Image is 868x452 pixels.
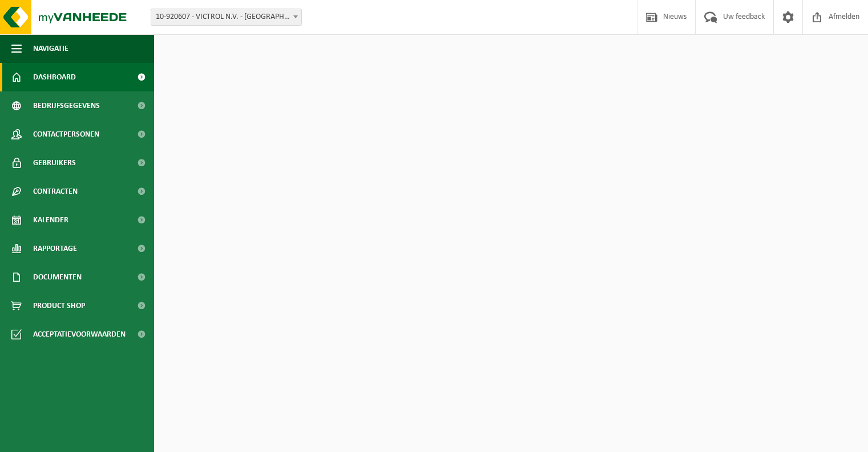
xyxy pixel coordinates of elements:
span: Dashboard [33,63,76,91]
span: Contactpersonen [33,120,99,149]
span: Navigatie [33,34,68,63]
span: Product Shop [33,291,85,320]
span: 10-920607 - VICTROL N.V. - ANTWERPEN [151,9,302,26]
span: Documenten [33,263,82,291]
span: Contracten [33,177,78,206]
span: Rapportage [33,234,77,263]
span: Bedrijfsgegevens [33,91,100,120]
span: Gebruikers [33,149,76,177]
span: 10-920607 - VICTROL N.V. - ANTWERPEN [151,9,301,25]
span: Acceptatievoorwaarden [33,320,126,349]
span: Kalender [33,206,68,234]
